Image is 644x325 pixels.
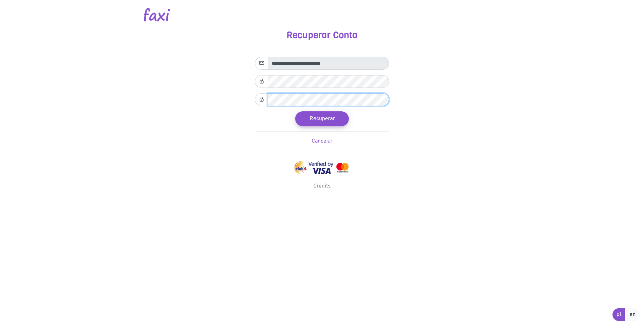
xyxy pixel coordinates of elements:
[612,308,626,321] a: pt
[335,161,350,174] img: mastercard
[313,183,331,189] a: Credits
[625,308,640,321] a: en
[295,111,349,126] button: Recuperar
[136,30,508,41] h3: Recuperar Conta
[312,138,332,145] a: Cancelar
[308,161,333,174] img: visa
[294,161,307,174] img: vinti4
